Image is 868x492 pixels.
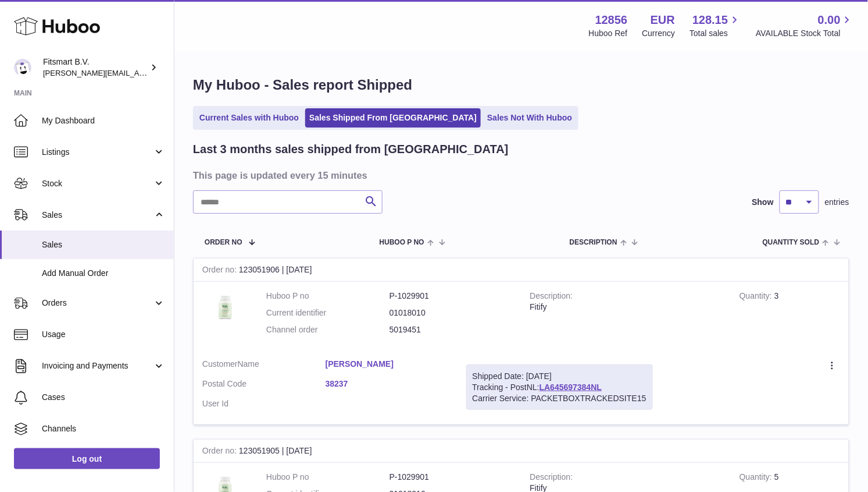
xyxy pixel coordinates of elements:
strong: EUR [651,12,675,28]
dt: Current identifier [266,307,390,318]
a: [PERSON_NAME] [326,359,449,370]
strong: Order no [202,446,239,458]
div: 123051905 | [DATE] [194,440,849,463]
a: LA645697384NL [540,383,602,392]
dd: P-1029901 [390,472,513,483]
span: Order No [205,239,242,246]
span: 128.15 [692,12,728,28]
h3: This page is updated every 15 minutes [193,169,846,182]
dt: Channel order [266,324,390,335]
span: Customer [202,359,238,369]
span: entries [825,197,849,208]
div: 123051906 | [DATE] [194,259,849,282]
a: Sales Shipped From [GEOGRAPHIC_DATA] [305,108,481,128]
img: jonathan@leaderoo.com [14,59,31,76]
dt: User Id [202,398,326,409]
a: Sales Not With Huboo [483,108,576,128]
a: Log out [14,448,160,469]
span: Sales [42,210,153,221]
div: Carrier Service: PACKETBOXTRACKEDSITE15 [473,393,646,404]
span: [PERSON_NAME][EMAIL_ADDRESS][DOMAIN_NAME] [43,68,233,77]
span: Usage [42,329,165,340]
a: Current Sales with Huboo [195,108,303,128]
strong: Description [530,472,573,484]
div: Huboo Ref [589,28,628,39]
div: Fitsmart B.V. [43,56,148,79]
dt: Name [202,359,326,373]
span: Orders [42,298,153,309]
div: Fitify [530,302,723,313]
span: Total sales [690,28,741,39]
dd: P-1029901 [390,291,513,302]
strong: Quantity [740,472,774,484]
span: Huboo P no [380,239,424,246]
a: 0.00 AVAILABLE Stock Total [756,12,854,39]
h2: Last 3 months sales shipped from [GEOGRAPHIC_DATA] [193,141,509,157]
span: AVAILABLE Stock Total [756,28,854,39]
span: Listings [42,147,153,158]
span: Add Manual Order [42,268,165,279]
strong: 12856 [595,12,628,28]
h1: My Huboo - Sales report Shipped [193,76,849,94]
div: Shipped Date: [DATE] [473,371,646,382]
span: My Dashboard [42,115,165,126]
div: Currency [642,28,676,39]
td: 3 [731,282,849,350]
span: Invoicing and Payments [42,360,153,371]
span: Cases [42,392,165,403]
div: Tracking - PostNL: [466,364,653,410]
a: 38237 [326,378,449,390]
dt: Huboo P no [266,472,390,483]
img: 128561739542540.png [202,291,249,324]
strong: Quantity [740,291,774,303]
strong: Order no [202,265,239,277]
a: 128.15 Total sales [690,12,741,39]
dd: 5019451 [390,324,513,335]
span: Description [570,239,617,246]
span: Sales [42,239,165,250]
span: 0.00 [818,12,841,28]
strong: Description [530,291,573,303]
span: Channels [42,423,165,434]
dt: Postal Code [202,378,326,392]
dd: 01018010 [390,307,513,318]
span: Quantity Sold [763,239,820,246]
label: Show [752,197,774,208]
span: Stock [42,178,153,189]
dt: Huboo P no [266,291,390,302]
